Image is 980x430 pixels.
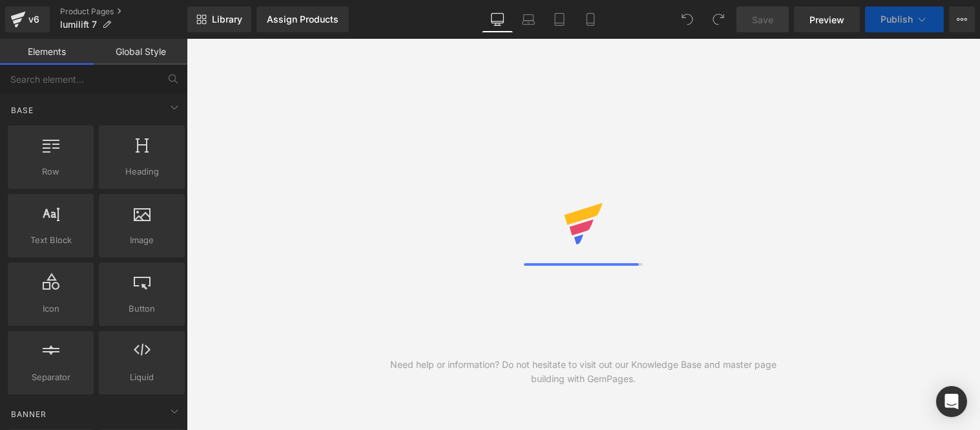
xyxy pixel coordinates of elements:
span: Button [103,302,181,316]
div: Assign Products [267,14,339,25]
a: Mobile [575,6,606,32]
div: v6 [26,11,42,28]
span: Banner [10,408,48,420]
div: Need help or information? Do not hesitate to visit out our Knowledge Base and master page buildin... [385,358,782,386]
button: Publish [865,6,944,32]
span: Preview [809,13,844,27]
span: lumilift 7 [60,19,97,30]
a: Tablet [544,6,575,32]
span: Text Block [12,233,90,247]
span: Save [752,13,773,27]
span: Base [10,104,35,116]
button: Undo [674,6,700,32]
a: Product Pages [60,6,187,17]
span: Separator [12,371,90,384]
span: Publish [881,14,913,25]
span: Row [12,165,90,178]
a: Preview [794,6,860,32]
span: Liquid [103,371,181,384]
span: Heading [103,165,181,178]
span: Image [103,233,181,247]
a: New Library [187,6,251,32]
span: Library [212,14,242,25]
div: Open Intercom Messenger [936,386,967,417]
button: More [949,6,975,32]
a: v6 [5,6,50,32]
a: Desktop [482,6,513,32]
span: Icon [12,302,90,316]
a: Laptop [513,6,544,32]
button: Redo [705,6,731,32]
a: Global Style [94,39,187,65]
